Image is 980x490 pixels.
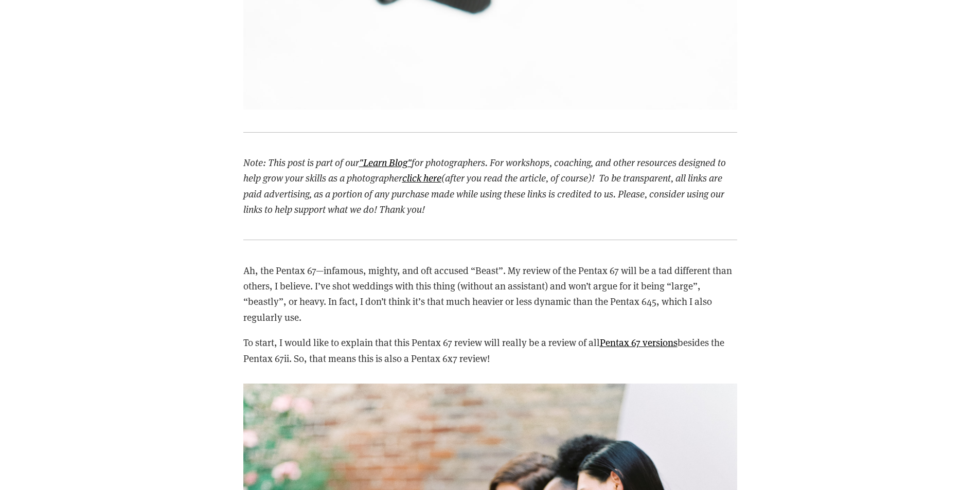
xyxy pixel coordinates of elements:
[243,156,728,184] em: for photographers. For workshops, coaching, and other resources designed to help grow your skills...
[243,171,726,215] em: (after you read the article, of course)! To be transparent, all links are paid advertising, as a ...
[243,156,359,169] em: Note: This post is part of our
[243,263,737,325] p: Ah, the Pentax 67—infamous, mighty, and oft accused “Beast”. My review of the Pentax 67 will be a...
[359,156,412,169] a: "Learn Blog"
[243,335,737,366] p: To start, I would like to explain that this Pentax 67 review will really be a review of all besid...
[600,336,678,349] a: Pentax 67 versions
[402,171,441,184] a: click here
